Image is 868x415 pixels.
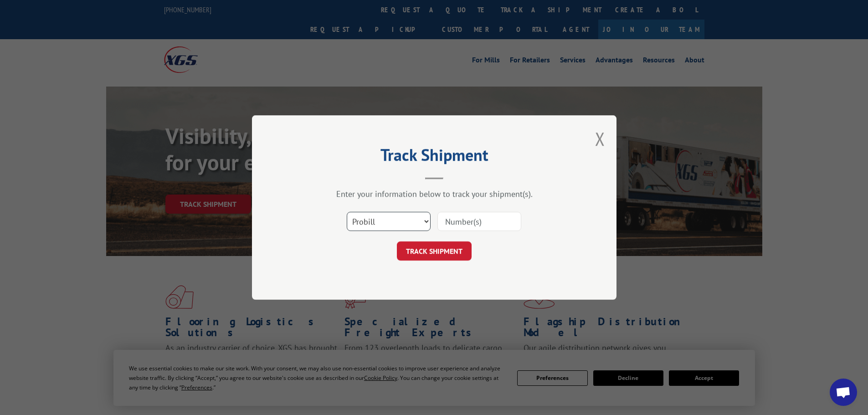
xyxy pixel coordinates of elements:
[437,212,521,231] input: Number(s)
[298,149,571,166] h2: Track Shipment
[397,241,472,261] button: TRACK SHIPMENT
[830,379,857,406] div: Open chat
[298,189,571,199] div: Enter your information below to track your shipment(s).
[595,127,605,151] button: Close modal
